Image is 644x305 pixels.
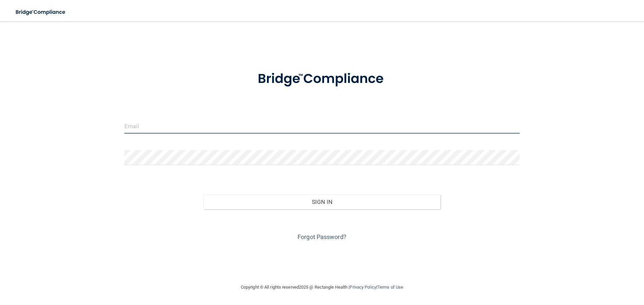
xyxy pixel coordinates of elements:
[10,5,72,19] img: bridge_compliance_login_screen.278c3ca4.svg
[350,285,376,290] a: Privacy Policy
[200,277,444,298] div: Copyright © All rights reserved 2025 @ Rectangle Health | |
[244,62,400,96] img: bridge_compliance_login_screen.278c3ca4.svg
[204,195,441,209] button: Sign In
[124,119,520,134] input: Email
[377,285,403,290] a: Terms of Use
[298,233,346,240] a: Forgot Password?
